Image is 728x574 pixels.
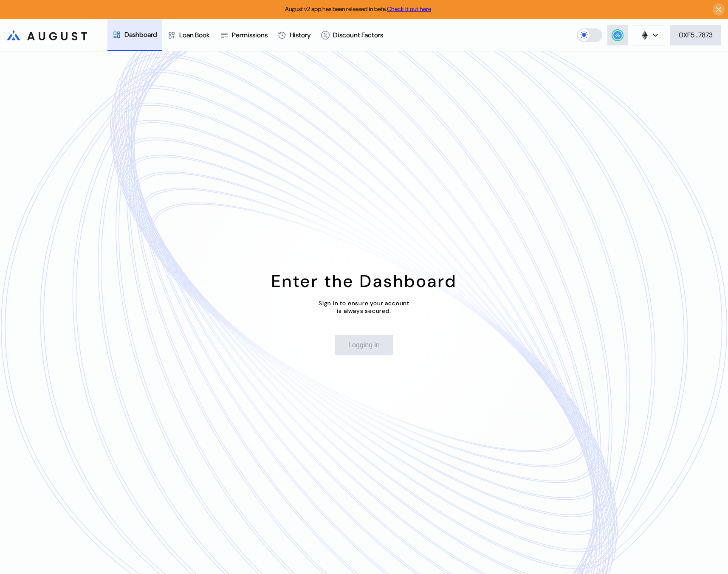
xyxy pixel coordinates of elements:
div: Enter the Dashboard [271,270,457,292]
div: Permissions [232,31,268,39]
div: Dashboard [124,30,157,39]
a: Dashboard [107,20,162,51]
a: Discount Factors [316,20,388,51]
div: History [290,31,311,39]
button: 0XF5...7873 [670,25,721,45]
button: chain logo [633,25,665,45]
a: Loan Book [162,20,215,51]
button: Logging in [335,335,393,355]
a: Permissions [215,20,273,51]
div: Loan Book [179,31,210,39]
div: Sign in to ensure your account is always secured. [319,299,409,315]
span: August v2 app has been released in beta. [285,5,431,13]
a: History [273,20,316,51]
div: 0XF5...7873 [679,31,713,39]
div: Discount Factors [333,31,383,39]
a: Check it out here [387,5,431,13]
img: chain logo [640,31,649,40]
